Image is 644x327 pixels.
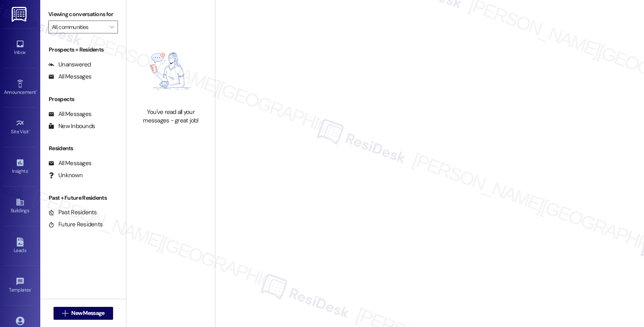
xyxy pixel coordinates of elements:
div: Unknown [48,171,83,180]
a: Inbox [4,37,36,59]
div: Unanswered [48,60,91,69]
a: Templates • [4,275,36,296]
div: Past Residents [48,208,97,217]
span: • [36,88,37,94]
a: Leads [4,235,36,257]
span: New Message [71,309,104,317]
div: Residents [40,144,126,153]
span: • [28,167,29,173]
a: Site Visit • [4,116,36,138]
img: empty-state [135,38,206,103]
span: • [29,128,30,133]
img: ResiDesk Logo [12,7,28,22]
label: Viewing conversations for [48,8,118,21]
div: Future Residents [48,220,103,229]
i:  [62,310,68,317]
button: New Message [54,307,113,320]
div: All Messages [48,110,91,118]
span: • [31,286,32,292]
div: Past + Future Residents [40,194,126,202]
div: Prospects [40,95,126,103]
div: All Messages [48,159,91,168]
a: Buildings [4,195,36,217]
div: New Inbounds [48,122,95,130]
div: Prospects + Residents [40,46,126,54]
i:  [109,24,114,30]
div: You've read all your messages - great job! [135,108,206,125]
a: Insights • [4,156,36,178]
input: All communities [52,21,105,33]
div: All Messages [48,72,91,81]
